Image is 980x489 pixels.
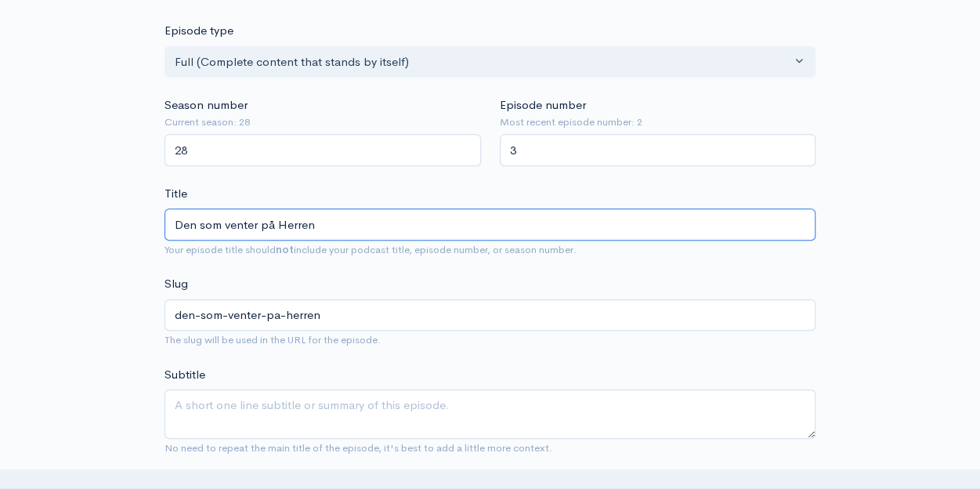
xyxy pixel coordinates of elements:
label: Slug [165,275,188,293]
small: The slug will be used in the URL for the episode. [165,333,381,346]
small: Most recent episode number: 2 [500,114,816,130]
input: Enter season number for this episode [165,134,481,166]
button: Full (Complete content that stands by itself) [165,46,815,78]
div: Full (Complete content that stands by itself) [175,53,791,71]
strong: not [276,243,294,256]
label: Season number [165,96,248,114]
small: No need to repeat the main title of the episode, it's best to add a little more context. [165,441,552,455]
label: Episode number [500,96,586,114]
small: Current season: 28 [165,114,481,130]
label: Subtitle [165,366,205,384]
input: Enter episode number [500,134,816,166]
small: Your episode title should include your podcast title, episode number, or season number. [165,243,577,256]
label: Episode type [165,22,233,40]
label: Title [165,185,187,203]
input: title-of-episode [165,299,815,331]
input: What is the episode's title? [165,208,815,241]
